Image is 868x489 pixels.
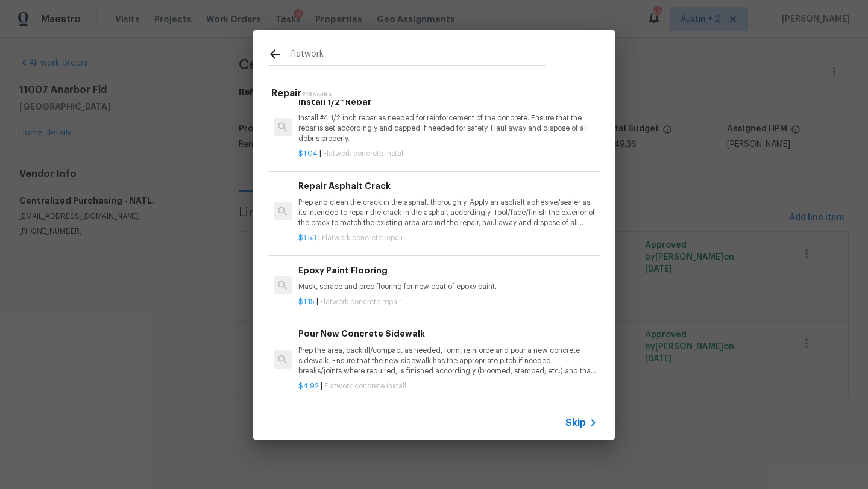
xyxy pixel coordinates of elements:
[291,47,546,65] input: Search issues or repairs
[298,179,597,193] h6: Repair Asphalt Crack
[298,298,315,305] span: $1.15
[565,417,586,429] span: Skip
[298,381,597,391] p: |
[298,150,318,157] span: $1.04
[298,198,597,228] p: Prep and clean the crack in the asphalt thoroughly. Apply an asphalt adhesive/sealer as its inten...
[298,113,597,144] p: Install #4 1/2 inch rebar as needed for reinforcement of the concrete. Ensure that the rebar is s...
[298,149,597,159] p: |
[301,92,332,98] span: 21 Results
[298,327,597,340] h6: Pour New Concrete Sidewalk
[298,382,319,390] span: $4.92
[271,87,600,100] h5: Repair
[298,297,597,307] p: |
[298,95,597,108] h6: Install 1/2'' Rebar
[322,234,403,241] span: Flatwork concrete repair
[324,382,406,390] span: Flatwork concrete install
[320,298,401,305] span: Flatwork concrete repair
[298,264,597,277] h6: Epoxy Paint Flooring
[298,282,597,292] p: Mask, scrape and prep flooring for new coat of epoxy paint.
[298,346,597,376] p: Prep the area, backfill/compact as needed, form, reinforce and pour a new concrete sidewalk. Ensu...
[298,233,597,243] p: |
[298,234,316,241] span: $1.53
[323,150,405,157] span: Flatwork concrete install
